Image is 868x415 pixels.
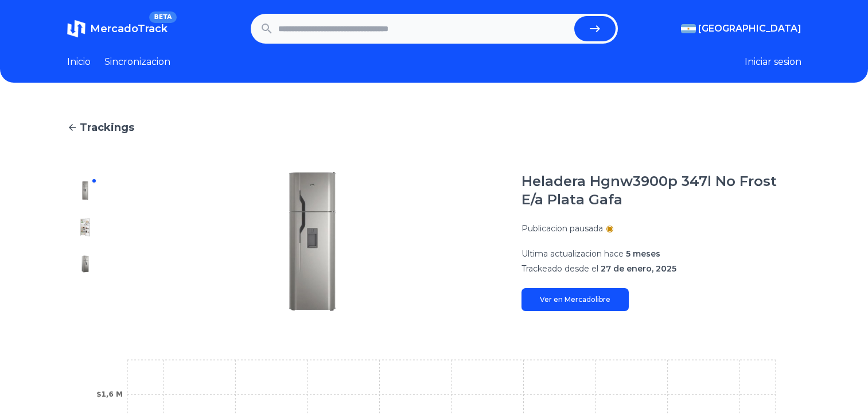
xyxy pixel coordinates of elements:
tspan: $1,6 M [96,390,123,398]
span: MercadoTrack [90,22,168,35]
a: Trackings [67,119,801,135]
span: Trackings [80,119,134,135]
span: BETA [149,11,176,23]
a: MercadoTrackBETA [67,20,168,38]
span: Trackeado desde el [521,263,598,274]
a: Inicio [67,55,91,69]
img: Heladera Hgnw3900p 347l No Frost E/a Plata Gafa [76,181,95,200]
img: Heladera Hgnw3900p 347l No Frost E/a Plata Gafa [76,218,95,236]
span: 5 meses [626,249,660,259]
img: MercadoTrack [67,20,85,38]
a: Sincronizacion [104,55,170,69]
span: Ultima actualizacion hace [521,249,624,259]
button: [GEOGRAPHIC_DATA] [681,22,801,36]
h1: Heladera Hgnw3900p 347l No Frost E/a Plata Gafa [521,172,801,209]
span: 27 de enero, 2025 [601,263,676,274]
p: Publicacion pausada [521,223,603,234]
img: Heladera Hgnw3900p 347l No Frost E/a Plata Gafa [76,255,95,273]
a: Ver en Mercadolibre [521,288,629,311]
button: Iniciar sesion [745,55,801,69]
img: Heladera Hgnw3900p 347l No Frost E/a Plata Gafa [127,172,499,311]
img: Argentina [681,24,696,33]
span: [GEOGRAPHIC_DATA] [698,22,801,36]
